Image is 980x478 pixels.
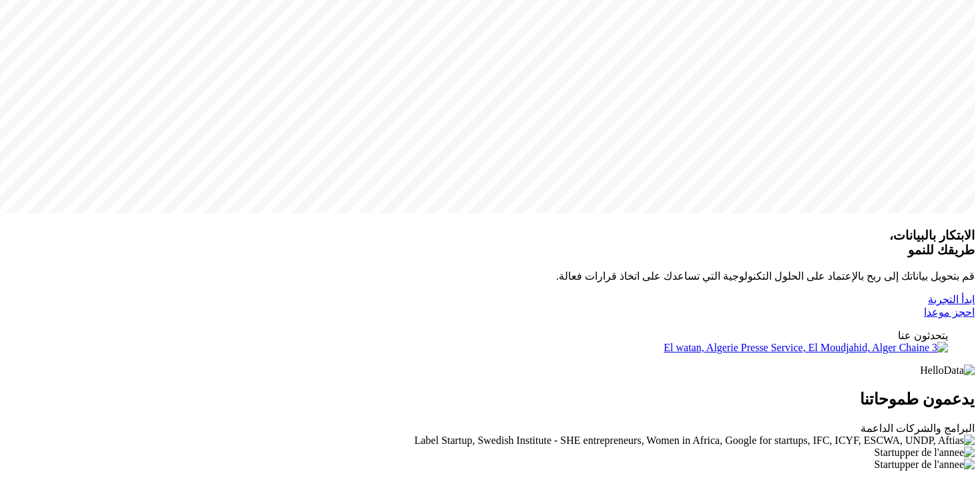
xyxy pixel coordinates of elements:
img: HelloData [920,365,975,377]
h1: الابتكار بالبيانات، طريقك للنمو [5,228,975,258]
img: Label Startup, Swedish Institute - SHE entrepreneurs, Women in Africa, Google for startups, IFC, ... [415,435,975,447]
h2: يدعمون طموحاتنا [5,390,975,409]
img: Startupper de l'annee [875,447,975,459]
span: البرامج والشركات الداعمة [861,423,975,434]
img: Startupper de l'annee [875,459,975,471]
a: احجز موعدا [924,306,975,318]
a: ابدأ التجربة [928,294,975,305]
img: El watan, Algerie Presse Service, El Moudjahid, Alger Chaine 3 [664,342,948,354]
span: قم بتحويل بياناتك إلى ربح بالإعتماد على الحلول التكنولوجية التي تساعدك على اتخاذ قرارات فعالة. [556,270,975,282]
figcaption: يتحدثون عنا [32,329,948,342]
